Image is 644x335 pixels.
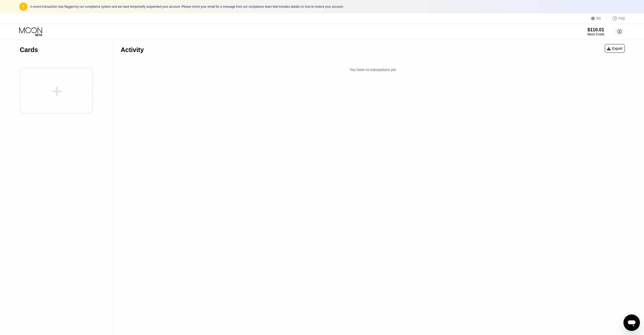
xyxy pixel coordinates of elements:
[607,16,625,21] div: FAQ
[607,46,622,50] div: Export
[597,17,601,20] div: EN
[121,46,144,54] div: Activity
[619,17,625,20] div: FAQ
[605,44,625,53] div: Export
[623,314,640,331] iframe: Button to launch messaging window
[121,65,625,74] div: You have no transactions yet
[30,5,625,8] div: A recent transaction was flagged by our compliance system and we have temporarily suspended your ...
[591,16,607,21] div: EN
[588,27,604,36] div: $110.01Moon Credit
[588,27,604,33] div: $110.01
[20,46,38,54] div: Cards
[588,33,604,36] div: Moon Credit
